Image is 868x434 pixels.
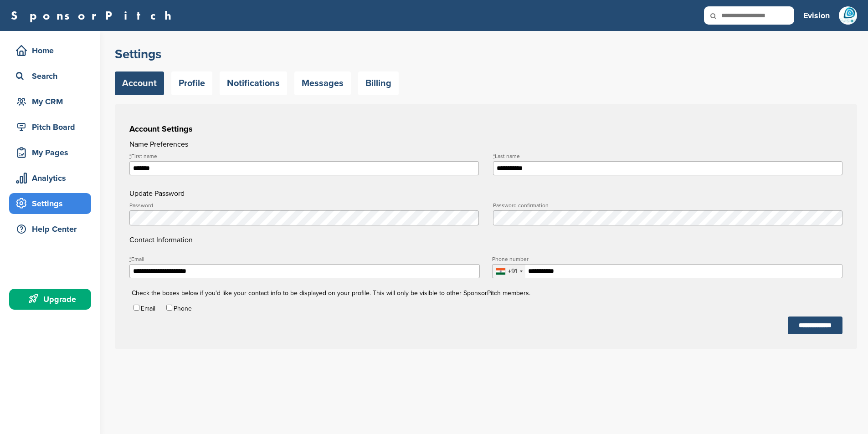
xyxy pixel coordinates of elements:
label: Password [129,203,479,208]
a: Search [9,66,91,87]
div: Settings [14,195,91,212]
label: Phone [174,305,192,312]
h3: Evision [803,9,830,22]
div: +91 [508,268,517,275]
a: Upgrade [9,289,91,310]
label: First name [129,153,479,159]
a: Profile [171,71,212,95]
a: Billing [358,71,399,95]
div: Search [14,68,91,84]
a: Analytics [9,168,91,189]
img: Logo [839,6,857,25]
div: Analytics [14,170,91,186]
a: My Pages [9,142,91,163]
label: Email [129,256,480,262]
a: Evision [803,5,830,26]
a: Pitch Board [9,117,91,138]
label: Email [141,305,155,312]
abbr: required [129,256,131,262]
a: My CRM [9,91,91,112]
a: Home [9,40,91,61]
div: My CRM [14,93,91,110]
a: SponsorPitch [11,10,177,21]
label: Last name [493,153,842,159]
h3: Account Settings [129,123,842,135]
abbr: required [493,153,495,159]
a: Notifications [220,71,287,95]
div: Selected country [493,265,525,278]
a: Settings [9,193,91,214]
a: Help Center [9,219,91,240]
div: Help Center [14,221,91,237]
a: Account [115,71,164,95]
label: Password confirmation [493,203,842,208]
div: Pitch Board [14,119,91,135]
div: My Pages [14,144,91,161]
h2: Settings [115,46,857,62]
div: Home [14,42,91,59]
h4: Update Password [129,188,842,199]
h4: Name Preferences [129,139,842,150]
div: Upgrade [14,291,91,307]
a: Messages [294,71,351,95]
abbr: required [129,153,131,159]
label: Phone number [492,256,842,262]
h4: Contact Information [129,203,842,245]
